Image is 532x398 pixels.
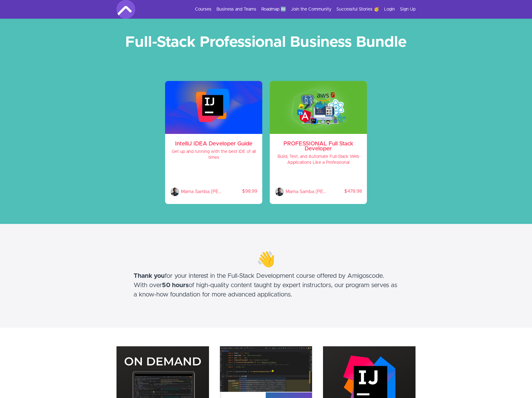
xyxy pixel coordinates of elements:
h4: Build, Test, and Automate Full-Stack Web Applications Like a Professional [275,154,362,166]
a: Sign Up [400,6,416,12]
p: Mama Samba Braima Nelson [181,187,222,197]
a: IntelliJ IDEA Developer Guide Get up and running with the best IDE of all times Mama Samba Braima... [165,81,262,204]
img: WPzdydpSLWzi0DE2vtpQ_full-stack-professional.png [270,81,367,134]
h4: Get up and running with the best IDE of all times [170,149,257,161]
strong: 50 hours [162,282,189,288]
span: 👋 [257,253,275,268]
a: Business and Teams [216,6,256,12]
img: Mama Samba Braima Nelson [170,187,179,197]
h5: for your interest in the Full-Stack Development course offered by Amigoscode. With over of high-q... [134,271,398,299]
h3: PROFESSIONAL Full Stack Developer [275,141,362,151]
strong: Full-Stack Professional Business Bundle [125,35,407,50]
a: PROFESSIONAL Full Stack Developer Build, Test, and Automate Full-Stack Web Applications Like a Pr... [270,81,367,204]
a: Join the Community [291,6,331,12]
a: Successful Stories 🥳 [336,6,379,12]
a: Courses [195,6,211,12]
strong: Thank you [134,273,165,279]
img: feaUWTbQhKblocKl2ZaW_Screenshot+2024-06-17+at+17.32.02.png [165,81,262,134]
p: $478.98 [327,188,362,195]
p: $98.99 [222,188,257,195]
p: Mama Samba Braima Nelson [286,187,327,197]
h3: IntelliJ IDEA Developer Guide [170,141,257,146]
a: Login [384,6,395,12]
img: Mama Samba Braima Nelson [275,187,284,197]
a: Roadmap 🆕 [261,6,286,12]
